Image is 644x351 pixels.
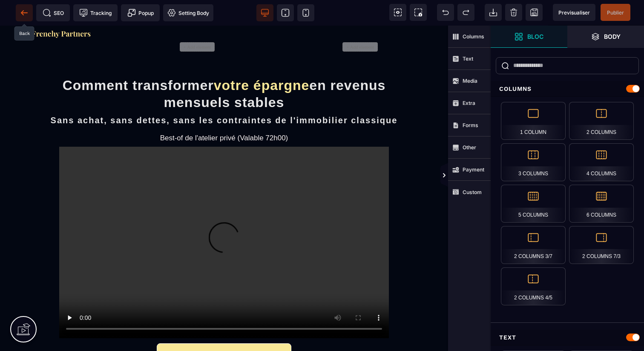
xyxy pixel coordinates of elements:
span: Preview [553,4,595,21]
button: Cliquez ici pour déposer votre candidature [157,318,292,351]
div: 3 Columns [501,143,566,181]
span: Tracking [79,9,112,17]
span: Setting Body [167,9,209,17]
div: 4 Columns [569,143,634,181]
img: f2a3730b544469f405c58ab4be6274e8_Capture_d%E2%80%99e%CC%81cran_2025-09-01_a%CC%80_20.57.27.png [31,4,92,12]
strong: Extra [463,100,475,106]
div: 5 Columns [501,185,566,223]
h2: Best-of de l'atelier privé (Valable 72h00) [6,104,442,121]
strong: Other [463,144,476,151]
div: Text [491,330,644,345]
span: Open Layer Manager [567,26,644,48]
div: Columns [491,81,644,97]
div: 2 Columns 3/7 [501,226,566,264]
strong: Columns [463,33,484,40]
strong: Custom [463,189,482,195]
strong: Forms [463,122,478,128]
span: Screenshot [410,4,427,21]
span: Previsualiser [558,9,590,16]
strong: Text [463,55,473,62]
div: 2 Columns 7/3 [569,226,634,264]
span: Popup [127,9,154,17]
strong: Bloc [527,33,543,40]
h2: Sans achat, sans dettes, sans les contraintes de l'immobilier classique [6,90,442,104]
div: 2 Columns [569,102,634,140]
h1: Comment transformer en revenus mensuels stables [56,47,392,90]
strong: Body [604,33,621,40]
span: Publier [607,9,624,16]
strong: Media [463,78,477,84]
div: 1 Column [501,102,566,140]
strong: Payment [463,166,484,173]
span: SEO [43,9,64,17]
div: 6 Columns [569,185,634,223]
div: 2 Columns 4/5 [501,267,566,305]
span: View components [389,4,406,21]
span: Open Blocks [491,26,567,48]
